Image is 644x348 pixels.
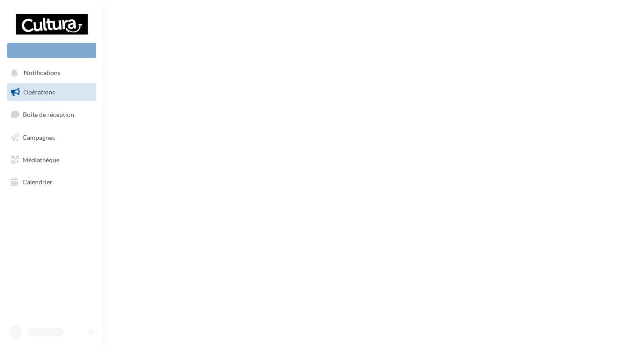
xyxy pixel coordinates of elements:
[5,128,98,147] a: Campagnes
[22,178,53,186] span: Calendrier
[23,88,55,96] span: Opérations
[23,111,74,118] span: Boîte de réception
[5,83,98,102] a: Opérations
[5,105,98,124] a: Boîte de réception
[24,69,60,77] span: Notifications
[22,156,59,163] span: Médiathèque
[22,134,55,141] span: Campagnes
[5,173,98,192] a: Calendrier
[5,151,98,170] a: Médiathèque
[7,43,96,58] div: Nouvelle campagne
